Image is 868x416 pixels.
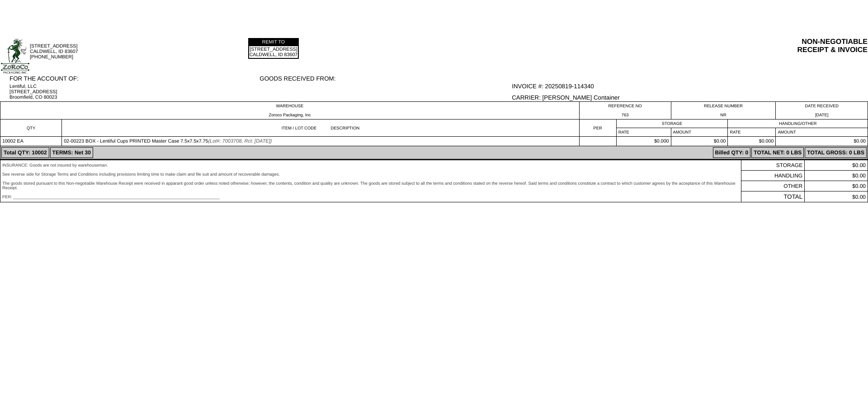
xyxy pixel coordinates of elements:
[0,38,30,74] img: logoSmallFull.jpg
[9,75,259,82] div: FOR THE ACCOUNT OF:
[741,191,805,202] td: TOTAL
[741,181,805,191] td: OTHER
[0,137,62,146] td: 10002 EA
[805,147,867,158] td: TOTAL GROSS: 0 LBS
[741,160,805,171] td: STORAGE
[805,181,868,191] td: $0.00
[509,38,868,54] div: NON-NEGOTIABLE RECEIPT & INVOICE
[616,128,671,137] td: RATE
[728,120,868,128] td: HANDLING/OTHER
[776,128,868,137] td: AMOUNT
[9,84,259,100] div: Lentiful, LLC [STREET_ADDRESS] Broomfield, CO 80023
[0,102,580,120] td: WAREHOUSE Zoroco Packaging, Inc
[741,171,805,181] td: HANDLING
[751,147,804,158] td: TOTAL NET: 0 LBS
[208,139,272,144] span: (Lot#: 7003708, Rct: [DATE])
[805,171,868,181] td: $0.00
[1,147,49,158] td: Total QTY: 10002
[805,191,868,202] td: $0.00
[728,137,776,146] td: $0.000
[776,137,868,146] td: $0.00
[512,94,868,101] div: CARRIER: [PERSON_NAME] Container
[616,137,671,146] td: $0.000
[671,128,728,137] td: AMOUNT
[713,147,751,158] td: Billed QTY: 0
[671,102,776,120] td: RELEASE NUMBER NR
[50,147,93,158] td: TERMS: Net 30
[776,102,868,120] td: DATE RECEIVED [DATE]
[805,160,868,171] td: $0.00
[62,120,580,137] td: ITEM / LOT CODE DESCRIPTION
[616,120,728,128] td: STORAGE
[671,137,728,146] td: $0.00
[259,75,511,82] div: GOODS RECEIVED FROM:
[2,163,739,199] div: INSURANCE: Goods are not insured by warehouseman. See reverse side for Storage Terms and Conditio...
[249,46,298,58] td: [STREET_ADDRESS] CALDWELL, ID 83607
[249,39,298,45] td: REMIT TO
[0,120,62,137] td: QTY
[579,120,616,137] td: PER
[512,83,868,90] div: INVOICE #: 20250819-114340
[728,128,776,137] td: RATE
[62,137,580,146] td: 02-00223 BOX - Lentiful Cups PRINTED Master Case 7.5x7.5x7.75
[579,102,671,120] td: REFERENCE NO 763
